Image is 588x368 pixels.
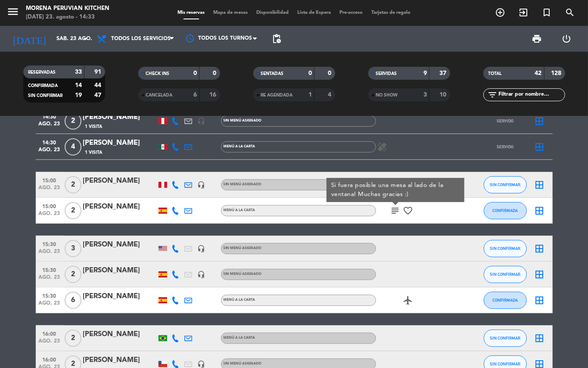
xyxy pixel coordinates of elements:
[39,211,60,221] span: ago. 23
[65,240,81,257] span: 3
[293,10,335,15] span: Lista de Espera
[252,10,293,15] span: Disponibilidad
[562,34,572,44] i: power_settings_new
[224,209,255,212] span: MENÚ A LA CARTA
[490,272,520,277] span: SIN CONFIRMAR
[39,201,60,211] span: 15:00
[6,5,19,21] button: menu
[39,265,60,274] span: 15:30
[111,36,171,42] span: Todos los servicios
[439,70,448,76] strong: 37
[495,7,505,18] i: add_circle_outline
[65,176,81,193] span: 2
[518,7,529,18] i: exit_to_app
[532,34,542,44] span: print
[552,26,582,52] div: LOG OUT
[224,272,262,276] span: Sin menú asignado
[198,271,205,278] i: headset_mic
[390,206,401,216] i: subject
[497,119,513,123] span: SERVIDO
[39,175,60,185] span: 15:00
[490,182,520,187] span: SIN CONFIRMAR
[261,93,293,97] span: RE AGENDADA
[39,290,60,300] span: 15:30
[39,338,60,348] span: ago. 23
[535,206,545,216] i: border_all
[85,123,103,130] span: 1 Visita
[26,4,109,13] div: Morena Peruvian Kitchen
[65,292,81,309] span: 6
[94,92,103,98] strong: 47
[535,70,542,76] strong: 42
[535,180,545,190] i: border_all
[198,245,205,253] i: headset_mic
[497,144,513,149] span: SERVIDO
[85,149,103,156] span: 1 Visita
[39,249,60,259] span: ago. 23
[28,70,56,75] span: RESERVADAS
[541,7,552,18] i: turned_in_not
[83,265,156,276] div: [PERSON_NAME]
[224,119,262,122] span: Sin menú asignado
[484,202,527,219] button: CONFIRMADA
[83,291,156,302] div: [PERSON_NAME]
[490,336,520,340] span: SIN CONFIRMAR
[94,82,103,88] strong: 44
[146,93,173,97] span: CANCELADA
[146,72,170,76] span: CHECK INS
[328,92,333,98] strong: 4
[484,176,527,193] button: SIN CONFIRMAR
[535,333,545,343] i: border_all
[535,142,545,152] i: border_all
[484,266,527,283] button: SIN CONFIRMAR
[423,70,427,76] strong: 9
[39,239,60,249] span: 15:30
[498,90,565,100] input: Filtrar por nombre...
[492,208,518,213] span: CONFIRMADA
[39,111,60,121] span: 14:30
[209,10,252,15] span: Mapa de mesas
[328,70,333,76] strong: 0
[39,121,60,131] span: ago. 23
[224,145,255,148] span: MENÚ A LA CARTA
[173,10,209,15] span: Mis reservas
[224,362,262,365] span: Sin menú asignado
[308,92,312,98] strong: 1
[6,29,52,48] i: [DATE]
[403,295,414,306] i: airplanemode_active
[193,92,197,98] strong: 6
[551,70,563,76] strong: 128
[75,82,82,88] strong: 14
[94,69,103,75] strong: 91
[224,246,262,250] span: Sin menú asignado
[484,292,527,309] button: CONFIRMADA
[492,298,518,303] span: CONFIRMADA
[28,84,58,88] span: CONFIRMADA
[39,185,60,195] span: ago. 23
[209,92,218,98] strong: 16
[65,112,81,130] span: 2
[535,243,545,254] i: border_all
[261,72,284,76] span: SENTADAS
[83,329,156,340] div: [PERSON_NAME]
[367,10,415,15] span: Tarjetas de regalo
[65,202,81,219] span: 2
[83,201,156,212] div: [PERSON_NAME]
[439,92,448,98] strong: 10
[490,362,520,366] span: SIN CONFIRMAR
[376,93,398,97] span: NO SHOW
[39,137,60,147] span: 14:30
[83,112,156,123] div: [PERSON_NAME]
[335,10,367,15] span: Pre-acceso
[224,336,255,340] span: MENÚ A LA CARTA
[39,147,60,157] span: ago. 23
[484,240,527,257] button: SIN CONFIRMAR
[198,117,205,125] i: headset_mic
[83,239,156,250] div: [PERSON_NAME]
[423,92,427,98] strong: 3
[80,34,90,44] i: arrow_drop_down
[271,34,282,44] span: pending_actions
[83,355,156,366] div: [PERSON_NAME]
[39,354,60,364] span: 16:00
[484,138,527,156] button: SERVIDO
